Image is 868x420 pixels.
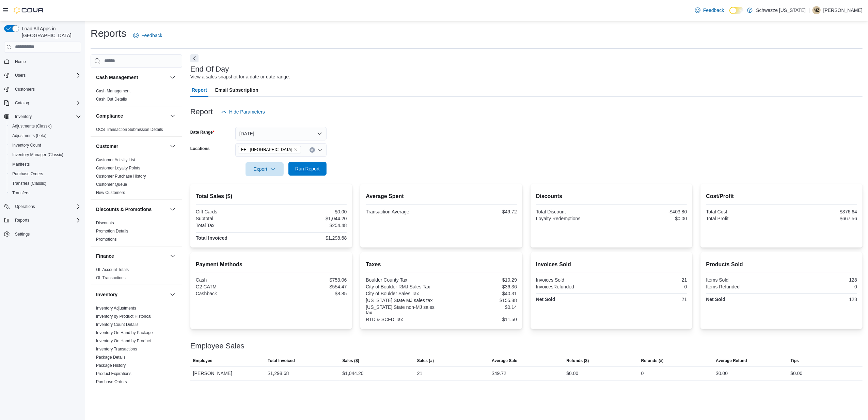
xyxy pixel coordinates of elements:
div: -$403.80 [613,209,687,214]
button: Operations [12,202,38,211]
a: Purchase Orders [10,170,46,178]
div: 128 [783,297,857,302]
div: $376.64 [783,209,857,214]
span: Adjustments (Classic) [10,122,81,130]
span: Operations [12,202,81,211]
strong: Total Invoiced [196,235,227,241]
h3: Employee Sales [190,342,244,350]
button: Finance [96,253,167,259]
a: Product Expirations [96,371,131,376]
button: Next [190,54,199,62]
button: Discounts & Promotions [169,205,177,213]
h2: Payment Methods [196,260,347,269]
button: Remove EF - South Boulder from selection in this group [294,148,298,152]
a: Manifests [10,160,32,168]
a: Cash Management [96,89,130,93]
div: Total Tax [196,223,270,228]
a: Customer Purchase History [96,174,146,179]
span: Manifests [10,160,81,168]
span: Purchase Orders [12,171,43,177]
div: G2 CATM [196,284,270,289]
span: Home [15,59,26,64]
div: $0.00 [613,216,687,221]
span: Adjustments (beta) [10,132,81,140]
span: Email Subscription [215,83,258,97]
div: $8.85 [273,291,347,296]
div: View a sales snapshot for a date or date range. [190,73,290,80]
a: Adjustments (Classic) [10,122,54,130]
span: New Customers [96,190,125,195]
div: $49.72 [443,209,517,214]
div: $1,298.68 [268,369,289,377]
h3: Cash Management [96,74,138,81]
button: Users [12,71,28,79]
h2: Products Sold [706,260,857,269]
span: Catalog [12,99,81,107]
button: Cash Management [169,73,177,81]
div: 21 [613,277,687,283]
span: Promotions [96,237,117,242]
button: Home [1,57,84,66]
div: Gift Cards [196,209,270,214]
button: Catalog [12,99,32,107]
div: $1,044.20 [342,369,363,377]
a: Customer Queue [96,182,127,187]
span: Total Invoiced [268,358,295,363]
a: Discounts [96,221,114,225]
div: 21 [417,369,423,377]
h2: Discounts [536,192,687,200]
span: Transfers [12,190,29,196]
span: Promotion Details [96,228,128,234]
button: Finance [169,252,177,260]
span: Reports [12,216,81,224]
span: Customer Activity List [96,157,135,163]
p: | [808,6,810,14]
div: City of Boulder RMJ Sales Tax [366,284,440,289]
span: Transfers (Classic) [10,179,81,187]
button: Customers [1,84,84,94]
div: 0 [641,369,644,377]
div: $753.06 [273,277,347,283]
span: GL Transactions [96,275,126,281]
span: Feedback [141,32,162,39]
div: $0.00 [273,209,347,214]
div: Boulder County Tax [366,277,440,283]
button: Customer [96,143,167,150]
button: Inventory [96,291,167,298]
span: Transfers [10,189,81,197]
span: Manifests [12,162,30,167]
div: [PERSON_NAME] [190,366,265,380]
div: 0 [613,284,687,289]
span: Inventory Count [12,142,41,148]
span: Inventory Count Details [96,322,139,327]
span: Feedback [703,7,724,14]
button: Reports [1,215,84,225]
div: City of Boulder Sales Tax [366,291,440,296]
div: Cash Management [91,87,182,106]
span: Home [12,57,81,66]
h2: Invoices Sold [536,260,687,269]
span: Settings [15,231,30,237]
button: Compliance [96,112,167,119]
button: Settings [1,229,84,239]
span: Purchase Orders [96,379,127,385]
a: Feedback [692,3,727,17]
span: Average Sale [492,358,517,363]
div: $0.14 [443,304,517,310]
button: Clear input [310,147,315,153]
span: Settings [12,230,81,238]
h3: Compliance [96,112,123,119]
span: Inventory Transactions [96,346,137,352]
div: $49.72 [492,369,506,377]
span: Package History [96,363,126,368]
div: Customer [91,156,182,199]
span: EF - [GEOGRAPHIC_DATA] [241,146,293,153]
input: Dark Mode [729,7,744,14]
span: Package Details [96,355,126,360]
span: Inventory Manager (Classic) [10,151,81,159]
button: [DATE] [235,127,327,140]
div: RTD & SCFD Tax [366,317,440,322]
span: Adjustments (Classic) [12,123,52,129]
h3: Report [190,108,213,116]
